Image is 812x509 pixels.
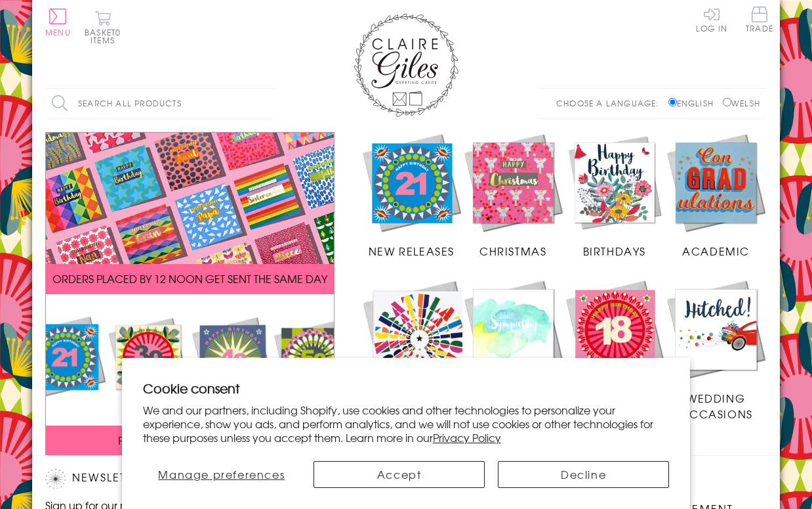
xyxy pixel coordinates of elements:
a: Academic [665,132,767,259]
a: Wedding Occasions [665,278,767,422]
a: Age Cards [564,278,666,406]
input: English [668,98,677,106]
label: English [668,97,720,109]
input: Welsh [723,98,731,106]
span: Wedding Occasions [679,390,752,422]
p: Choose a language: [556,97,666,109]
span: Academic [682,243,750,259]
button: Decline [498,461,669,488]
button: Menu [45,9,71,36]
label: Welsh [723,97,760,109]
span: ORDERS PLACED BY 12 NOON GET SENT THE SAME DAY [52,271,327,286]
input: Search all products [45,89,275,118]
h2: Cookie consent [143,379,670,397]
p: We and our partners, including Shopify, use cookies and other technologies to personalize your ex... [143,403,670,444]
a: New Releases [361,132,462,259]
span: Trade [746,7,773,32]
input: Search [262,89,275,118]
a: Privacy Policy [433,430,501,445]
span: 0 items [91,26,121,46]
a: Birthdays [564,132,666,259]
span: Menu [45,26,71,38]
a: Log In [696,7,727,32]
a: Trade [746,7,773,35]
button: Basket0 items [85,11,121,44]
button: Accept [314,461,485,488]
span: FREE P&P ON ALL UK ORDERS [118,432,262,448]
span: Christmas [479,243,546,259]
a: Congratulations [361,278,479,422]
span: Birthdays [583,243,646,259]
img: Claire Giles Greetings Cards [354,13,458,117]
h2: Newsletter [45,469,268,489]
span: New Releases [369,243,455,259]
span: Manage preferences [158,466,285,482]
a: Christmas [462,132,564,259]
button: Manage preferences [143,461,300,488]
a: Sympathy [462,278,564,406]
